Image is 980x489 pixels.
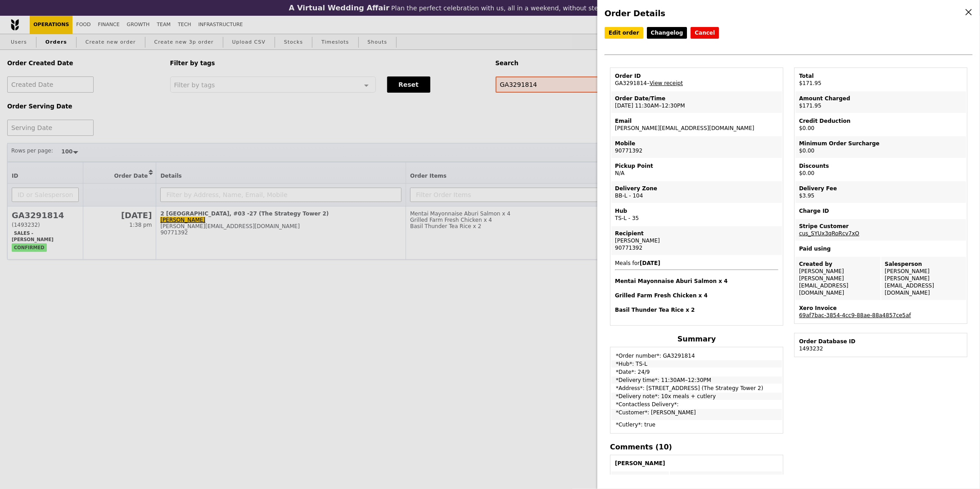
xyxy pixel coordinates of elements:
h4: Grilled Farm Fresh Chicken x 4 [615,292,778,299]
a: cus_SYUx3qRoRcv7xO [799,230,859,237]
div: Stripe Customer [799,223,962,230]
td: *Date*: 24/9 [611,368,782,376]
div: Recipient [615,230,778,237]
div: Email [615,117,778,125]
div: Total [799,72,962,80]
td: N/A [611,159,782,180]
a: View receipt [650,80,683,86]
td: *Customer*: [PERSON_NAME] [611,409,782,420]
td: *Cutlery*: true [611,421,782,432]
td: 1493232 [795,334,966,356]
span: Order Details [605,9,665,18]
td: *Delivery note*: 10x meals + cutlery [611,393,782,400]
div: Salesperson [885,260,963,268]
td: GA3291814 [611,69,782,90]
div: Hub [615,207,778,215]
td: [PERSON_NAME] [PERSON_NAME][EMAIL_ADDRESS][DOMAIN_NAME] [881,257,966,300]
div: Discounts [799,162,962,170]
div: Charge ID [799,207,962,215]
td: BB-L - 104 [611,181,782,203]
td: $0.00 [795,114,966,135]
div: Created by [799,260,877,268]
td: $0.00 [795,159,966,180]
div: Pickup Point [615,162,778,170]
span: Meals for [615,260,778,314]
div: 90771392 [615,244,778,251]
h4: Comments (10) [610,443,783,451]
div: Paid using [799,245,962,252]
div: Order ID [615,72,778,80]
div: [PERSON_NAME] [615,237,778,244]
h4: Mentai Mayonnaise Aburi Salmon x 4 [615,278,778,285]
h4: Basil Thunder Tea Rice x 2 [615,306,778,314]
td: $3.95 [795,181,966,203]
div: Delivery Fee [799,185,962,192]
td: 90771392 [611,136,782,158]
td: *Hub*: TS-L [611,360,782,368]
td: *Delivery time*: 11:30AM–12:30PM [611,377,782,384]
td: [PERSON_NAME][EMAIL_ADDRESS][DOMAIN_NAME] [611,114,782,135]
div: Xero Invoice [799,305,962,312]
a: Changelog [647,27,687,39]
td: *Address*: [STREET_ADDRESS] (The Strategy Tower 2) [611,385,782,392]
div: Delivery Zone [615,185,778,192]
b: [DATE] [640,260,660,266]
div: Order Date/Time [615,95,778,102]
td: Order edited: update item [670,471,782,486]
td: *Contactless Delivery*: [611,401,782,408]
td: $0.00 [795,136,966,158]
td: [DATE] 11:30AM–12:30PM [611,91,782,113]
button: Cancel [691,27,719,39]
td: $171.95 [795,69,966,90]
div: Order Database ID [799,338,962,345]
a: Edit order [605,27,643,39]
a: 69af7bac-3854-4cc9-88ae-88a4857ce5af [799,312,911,319]
h4: Summary [610,335,783,343]
div: Amount Charged [799,95,962,102]
div: Credit Deduction [799,117,962,125]
b: [PERSON_NAME] [615,460,665,467]
div: Mobile [615,140,778,147]
td: $171.95 [795,91,966,113]
div: Minimum Order Surcharge [799,140,962,147]
td: [PERSON_NAME] [PERSON_NAME][EMAIL_ADDRESS][DOMAIN_NAME] [795,257,881,300]
td: TS-L - 35 [611,204,782,225]
span: – [647,80,650,86]
td: *Order number*: GA3291814 [611,348,782,359]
